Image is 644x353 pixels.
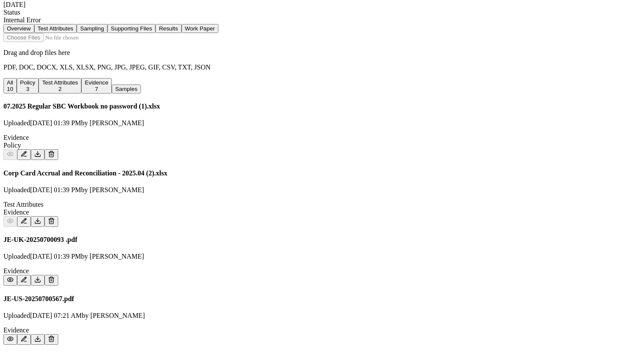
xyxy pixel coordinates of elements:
[85,86,108,92] div: 7
[155,24,181,33] button: Results
[3,119,641,127] p: Uploaded [DATE] 01:39 PM by [PERSON_NAME]
[17,149,31,160] button: Add/Edit Description
[112,84,141,94] button: Samples
[81,78,112,94] button: Evidence7
[42,86,78,92] div: 2
[3,142,641,149] div: Policy
[3,312,641,320] p: Uploaded [DATE] 07:21 AM by [PERSON_NAME]
[31,275,45,286] button: Download File
[3,186,641,194] p: Uploaded [DATE] 01:39 PM by [PERSON_NAME]
[3,63,641,71] p: PDF, DOC, DOCX, XLS, XLSX, PNG, JPG, JPEG, GIF, CSV, TXT, JSON
[17,216,31,227] button: Add/Edit Description
[3,24,34,33] button: Overview
[31,334,45,345] button: Download File
[17,334,31,345] button: Add/Edit Description
[20,86,36,92] div: 3
[182,24,218,33] button: Work Paper
[3,253,641,260] p: Uploaded [DATE] 01:39 PM by [PERSON_NAME]
[39,78,81,94] button: Test Attributes2
[3,326,641,334] div: Evidence
[3,103,641,110] h4: 07.2025 Regular SBC Workbook no password (1).xlsx
[34,24,77,33] button: Test Attributes
[3,295,641,303] h4: JE-US-20250700567.pdf
[45,216,58,227] button: Delete File
[3,201,641,208] div: Test Attributes
[3,16,641,24] div: Internal Error
[31,216,45,227] button: Download File
[7,86,13,92] div: 10
[77,24,107,33] button: Sampling
[3,334,17,345] button: Preview File (hover for quick preview, click for full view)
[17,78,39,94] button: Policy3
[45,149,58,160] button: Delete File
[3,78,17,94] button: All10
[3,267,641,275] div: Evidence
[3,169,641,177] h4: Corp Card Accrual and Reconciliation - 2025.04 (2).xlsx
[31,149,45,160] button: Download File
[3,216,17,227] button: Preview File (hover for quick preview, click for full view)
[3,236,641,244] h4: JE-UK-20250700093 .pdf
[3,134,641,142] div: Evidence
[3,1,641,9] div: [DATE]
[45,275,58,286] button: Delete File
[107,24,155,33] button: Supporting Files
[17,275,31,286] button: Add/Edit Description
[3,208,641,216] div: Evidence
[3,9,641,16] div: Status
[3,49,641,57] p: Drag and drop files here
[3,275,17,286] button: Preview File (hover for quick preview, click for full view)
[3,24,641,33] nav: Tabs
[3,149,17,160] button: Preview File (hover for quick preview, click for full view)
[45,334,58,345] button: Delete File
